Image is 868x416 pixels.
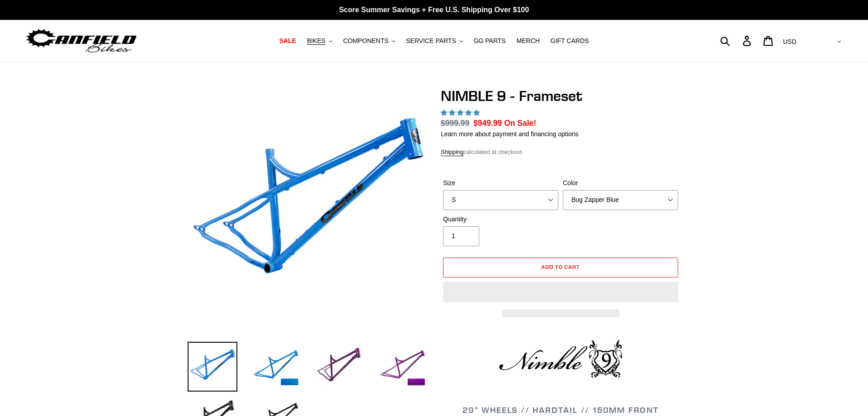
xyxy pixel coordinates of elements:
[302,35,337,47] button: BIKES
[443,258,678,277] button: Add to cart
[541,263,580,270] span: Add to cart
[401,35,467,47] button: SERVICE PARTS
[563,178,678,188] label: Color
[441,119,469,128] s: $999.99
[462,405,659,415] span: 29" WHEELS // HARDTAIL // 150MM FRONT
[474,37,506,45] span: GG PARTS
[377,342,427,392] img: Load image into Gallery viewer, NIMBLE 9 - Frameset
[443,178,558,188] label: Size
[473,119,502,128] span: $949.99
[441,148,464,156] a: Shipping
[189,89,425,325] img: NIMBLE 9 - Frameset
[512,35,544,47] a: MERCH
[441,148,680,157] div: calculated at checkout.
[443,215,558,224] label: Quantity
[307,37,325,45] span: BIKES
[343,37,388,45] span: COMPONENTS
[275,35,301,47] a: SALE
[517,37,540,45] span: MERCH
[339,35,400,47] button: COMPONENTS
[441,87,680,105] h1: NIMBLE 9 - Frameset
[279,37,296,45] span: SALE
[441,130,578,138] a: Learn more about payment and financing options
[725,31,748,51] input: Search
[551,37,589,45] span: GIFT CARDS
[469,35,510,47] a: GG PARTS
[504,117,536,129] span: On Sale!
[25,27,138,55] img: Canfield Bikes
[188,342,237,392] img: Load image into Gallery viewer, NIMBLE 9 - Frameset
[314,342,364,392] img: Load image into Gallery viewer, NIMBLE 9 - Frameset
[441,109,481,116] span: 4.89 stars
[406,37,456,45] span: SERVICE PARTS
[251,342,301,392] img: Load image into Gallery viewer, NIMBLE 9 - Frameset
[546,35,594,47] a: GIFT CARDS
